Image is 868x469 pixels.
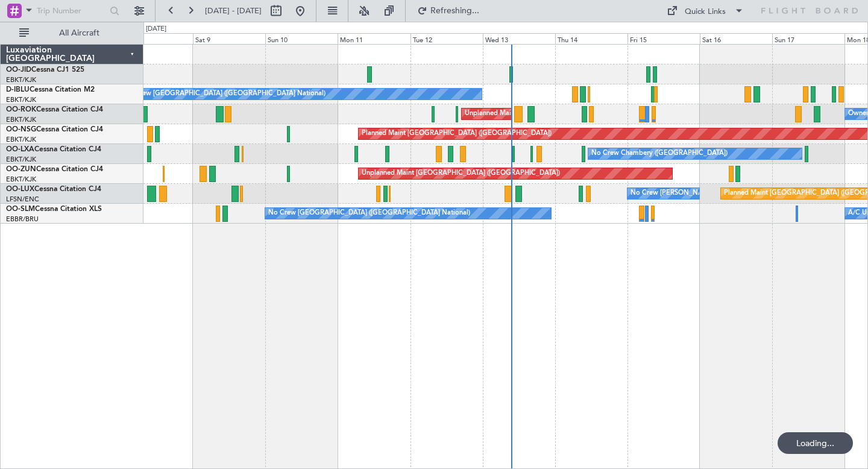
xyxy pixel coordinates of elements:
span: OO-LUX [6,186,34,193]
span: Refreshing... [430,7,480,15]
span: OO-SLM [6,206,35,213]
button: Quick Links [661,1,750,20]
a: EBKT/KJK [6,155,36,164]
span: OO-NSG [6,126,36,133]
a: OO-LXACessna Citation CJ4 [6,146,101,153]
a: OO-SLMCessna Citation XLS [6,206,102,213]
div: Loading... [778,432,853,454]
span: [DATE] - [DATE] [205,5,262,16]
div: Sat 9 [193,33,265,44]
a: D-IBLUCessna Citation M2 [6,86,95,93]
div: Sun 17 [772,33,844,44]
a: EBKT/KJK [6,175,36,184]
div: [DATE] [146,24,166,34]
div: No Crew Chambery ([GEOGRAPHIC_DATA]) [591,145,728,163]
div: Planned Maint [GEOGRAPHIC_DATA] ([GEOGRAPHIC_DATA]) [362,125,552,143]
a: EBKT/KJK [6,95,36,104]
button: Refreshing... [412,1,484,20]
a: EBKT/KJK [6,115,36,124]
div: No Crew [PERSON_NAME] ([PERSON_NAME]) [631,184,775,203]
span: All Aircraft [31,29,127,37]
span: OO-JID [6,66,31,74]
a: EBBR/BRU [6,215,39,224]
input: Trip Number [37,2,106,20]
span: D-IBLU [6,86,30,93]
div: No Crew [GEOGRAPHIC_DATA] ([GEOGRAPHIC_DATA] National) [268,204,470,222]
span: OO-LXA [6,146,34,153]
a: EBKT/KJK [6,135,36,144]
button: All Aircraft [13,24,131,43]
div: No Crew [GEOGRAPHIC_DATA] ([GEOGRAPHIC_DATA] National) [124,85,325,103]
div: Tue 12 [410,33,483,44]
span: OO-ZUN [6,166,36,173]
div: Sat 16 [700,33,772,44]
a: OO-ZUNCessna Citation CJ4 [6,166,103,173]
a: OO-NSGCessna Citation CJ4 [6,126,103,133]
a: EBKT/KJK [6,75,36,84]
a: OO-JIDCessna CJ1 525 [6,66,84,74]
div: Wed 13 [483,33,555,44]
a: OO-ROKCessna Citation CJ4 [6,106,103,113]
div: Fri 8 [121,33,193,44]
a: LFSN/ENC [6,195,39,204]
a: OO-LUXCessna Citation CJ4 [6,186,101,193]
div: Fri 15 [627,33,700,44]
div: Unplanned Maint [GEOGRAPHIC_DATA]-[GEOGRAPHIC_DATA] [465,105,659,123]
div: Unplanned Maint [GEOGRAPHIC_DATA] ([GEOGRAPHIC_DATA]) [362,165,560,183]
div: Thu 14 [555,33,627,44]
div: Sun 10 [265,33,338,44]
div: Quick Links [685,6,726,18]
span: OO-ROK [6,106,36,113]
div: Mon 11 [338,33,410,44]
